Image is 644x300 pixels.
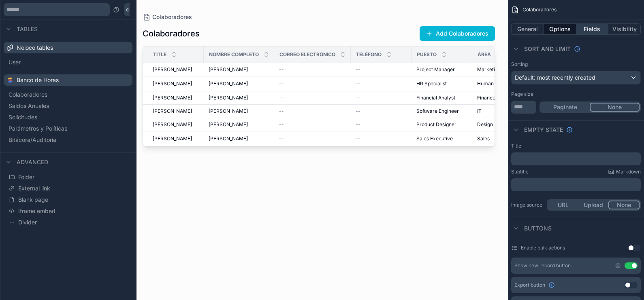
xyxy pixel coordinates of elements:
a: [PERSON_NAME] [209,66,269,73]
span: Tables [17,25,38,33]
span: -- [356,135,360,142]
span: [PERSON_NAME] [209,135,248,142]
span: [PERSON_NAME] [153,66,192,73]
span: [PERSON_NAME] [209,80,248,87]
span: Default: most recently created [515,74,595,81]
span: Design [477,121,493,128]
button: Default: most recently created [511,71,641,85]
a: Project Manager [416,66,467,73]
label: Subtitle [511,169,529,175]
a: [PERSON_NAME] [209,135,269,142]
button: Parámetros y Políticas [7,123,129,134]
button: External link [7,183,129,194]
a: [PERSON_NAME] [153,121,199,128]
span: Human Resources [477,80,519,87]
span: Noloco tables [17,44,53,52]
span: Product Designer [416,121,456,128]
button: None [608,201,640,209]
a: [PERSON_NAME] [153,108,199,114]
span: [PERSON_NAME] [153,80,192,87]
label: Title [511,143,521,149]
span: Financial Analyst [416,95,455,101]
span: [PERSON_NAME] [209,121,248,128]
span: Advanced [17,158,48,166]
span: Finance [477,95,495,101]
span: Puesto [417,51,437,58]
span: [PERSON_NAME] [153,121,192,128]
label: Page size [511,91,533,97]
a: Sales [477,135,528,142]
button: User [7,57,129,68]
button: URL [548,201,578,209]
a: -- [356,121,407,128]
span: [PERSON_NAME] [209,66,248,73]
h1: Colaboradores [143,28,200,39]
span: Divider [18,218,37,226]
span: Correo Electrónico [279,51,335,58]
a: -- [279,95,346,101]
button: Solicitudes [7,112,129,123]
span: HR Specialist [416,80,447,87]
span: [PERSON_NAME] [153,135,192,142]
button: Fields [576,23,609,35]
span: Colaboradores [9,91,47,99]
label: Sorting [511,61,528,68]
span: Nombre Completo [209,51,259,58]
button: Upload [578,201,609,209]
span: [PERSON_NAME] [153,108,192,114]
span: Saldos Anuales [9,102,49,110]
label: Image source [511,202,544,208]
span: [PERSON_NAME] [209,95,248,101]
button: Add Colaboradores [420,26,495,41]
span: User [9,58,21,66]
button: Iframe embed [7,205,129,217]
span: Iframe embed [18,207,55,215]
span: Export button [514,282,545,288]
span: IT [477,108,482,114]
span: [PERSON_NAME] [209,108,248,114]
span: -- [356,95,360,101]
a: -- [279,80,346,87]
span: -- [279,108,284,114]
a: -- [356,66,407,73]
button: Bitácora/Auditoría [7,134,129,146]
span: Solicitudes [9,113,37,121]
a: [PERSON_NAME] [209,95,269,101]
a: [PERSON_NAME] [153,80,199,87]
button: Folder [7,171,129,183]
a: Marketing [477,66,528,73]
a: -- [356,135,407,142]
button: Paginate [541,103,590,112]
a: Financial Analyst [416,95,467,101]
span: [PERSON_NAME] [153,95,192,101]
span: -- [356,66,360,73]
a: [PERSON_NAME] [209,80,269,87]
span: Bitácora/Auditoría [9,136,56,144]
span: Sort And Limit [524,45,571,53]
a: Product Designer [416,121,467,128]
span: Colaboradores [152,13,192,21]
span: Blank page [18,196,48,204]
span: Folder [18,173,34,181]
span: -- [356,80,360,87]
span: -- [279,135,284,142]
button: Blank page [7,194,129,205]
a: Design [477,121,528,128]
a: Sales Executive [416,135,467,142]
div: scrollable content [511,152,641,165]
span: -- [279,80,284,87]
span: Sales [477,135,490,142]
span: Project Manager [416,66,455,73]
button: General [511,23,544,35]
button: Visibility [608,23,641,35]
span: External link [18,184,50,192]
span: -- [279,66,284,73]
a: [PERSON_NAME] [153,66,199,73]
a: Software Engineer [416,108,467,114]
button: Saldos Anuales [7,100,129,112]
button: Options [544,23,576,35]
a: [PERSON_NAME] [153,135,199,142]
a: -- [279,108,346,114]
span: Colaboradores [522,6,557,13]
